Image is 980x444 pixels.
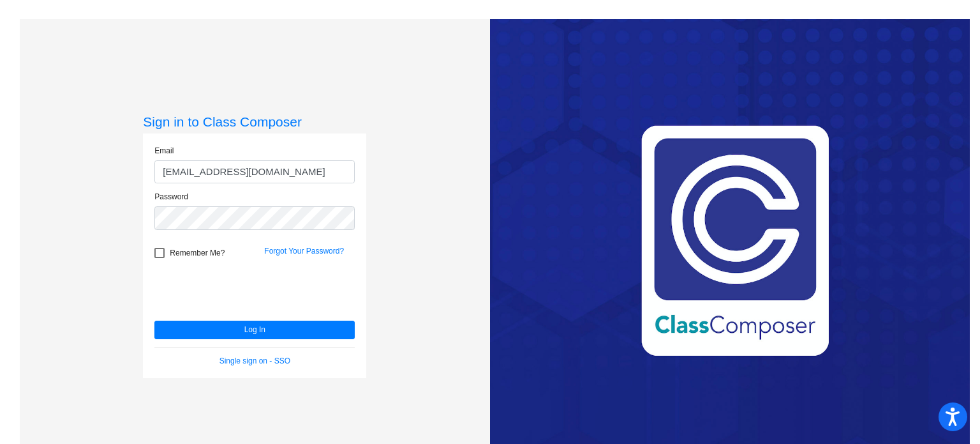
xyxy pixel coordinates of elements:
iframe: reCAPTCHA [154,264,348,314]
label: Password [154,191,188,203]
a: Forgot Your Password? [264,247,344,256]
label: Email [154,145,174,157]
a: Single sign on - SSO [219,356,290,365]
button: Log In [154,321,355,339]
h3: Sign in to Class Composer [143,114,366,130]
span: Remember Me? [170,245,225,261]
